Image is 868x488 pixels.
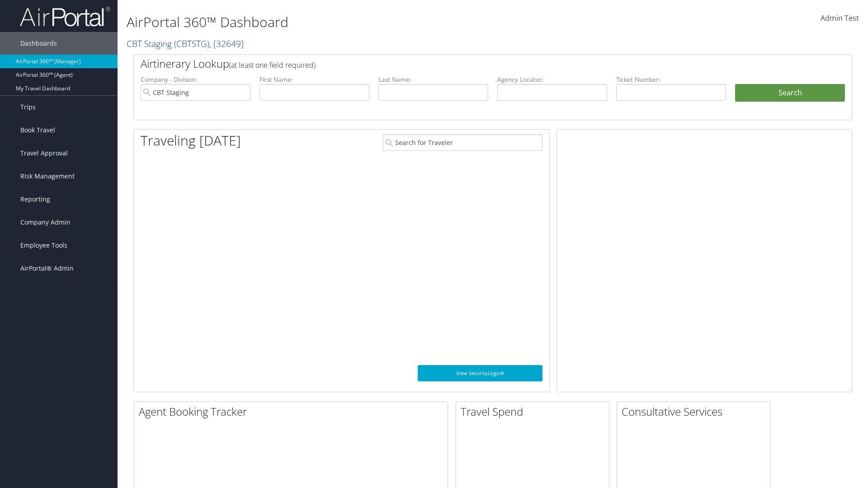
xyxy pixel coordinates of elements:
input: Search for Traveler [383,134,542,151]
span: Admin Test [821,13,859,23]
span: Dashboards [20,32,57,55]
span: Risk Management [20,165,75,188]
span: Travel Approval [20,142,68,164]
h2: Consultative Services [622,404,770,419]
button: Search [735,84,845,102]
label: Agency Locator: [497,75,607,84]
label: Company - Division: [141,75,250,84]
h1: Traveling [DATE] [141,131,241,150]
h2: Agent Booking Tracker [139,404,448,419]
span: Reporting [20,188,50,211]
img: airportal-logo.png [20,6,110,27]
h1: AirPortal 360™ Dashboard [127,13,615,32]
span: Book Travel [20,119,55,141]
label: First Name: [259,75,369,84]
span: (at least one field required) [229,60,316,70]
a: Admin Test [821,5,859,33]
span: Employee Tools [20,234,67,257]
label: Last Name: [378,75,488,84]
span: Company Admin [20,211,71,234]
h2: Travel Spend [461,404,609,419]
span: , [ 32649 ] [209,38,244,50]
span: ( CBTSTG ) [174,38,209,50]
span: Trips [20,96,36,118]
a: View SecurityLogic® [418,365,542,381]
span: AirPortal® Admin [20,257,74,280]
h2: Airtinerary Lookup [141,56,785,71]
a: CBT Staging [127,38,244,50]
label: Ticket Number: [616,75,726,84]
